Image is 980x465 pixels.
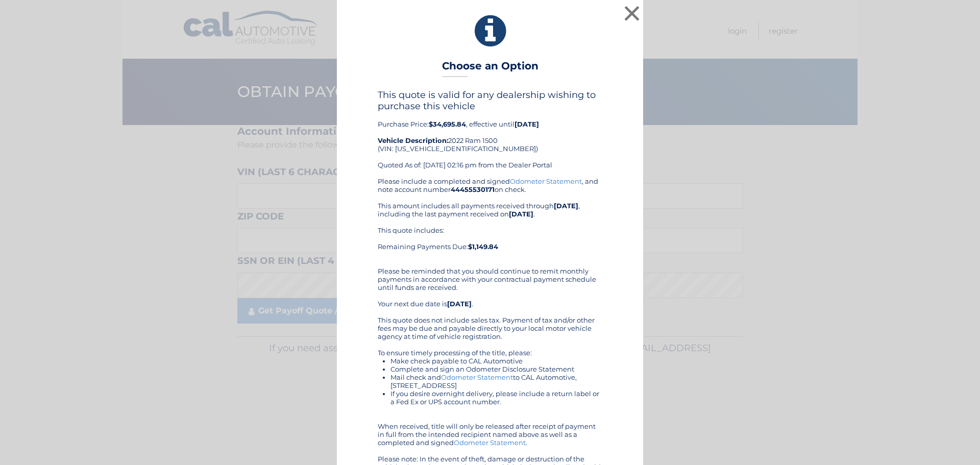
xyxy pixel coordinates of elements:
li: Mail check and to CAL Automotive, [STREET_ADDRESS] [390,373,602,389]
a: Odometer Statement [454,438,526,447]
a: Odometer Statement [441,373,513,381]
li: Complete and sign an Odometer Disclosure Statement [390,365,602,373]
b: $34,695.84 [429,120,466,128]
h4: This quote is valid for any dealership wishing to purchase this vehicle [378,89,602,112]
b: [DATE] [514,120,539,128]
b: 44455530171 [451,185,495,193]
button: × [622,3,642,23]
div: Purchase Price: , effective until 2022 Ram 1500 (VIN: [US_VEHICLE_IDENTIFICATION_NUMBER]) Quoted ... [378,89,602,177]
strong: Vehicle Description: [378,136,448,144]
b: $1,149.84 [468,242,498,251]
b: [DATE] [509,210,533,218]
h3: Choose an Option [442,60,538,78]
b: [DATE] [447,300,472,308]
div: This quote includes: Remaining Payments Due: [378,226,602,259]
li: Make check payable to CAL Automotive [390,357,602,365]
a: Odometer Statement [510,177,582,185]
li: If you desire overnight delivery, please include a return label or a Fed Ex or UPS account number. [390,389,602,406]
b: [DATE] [554,202,578,210]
